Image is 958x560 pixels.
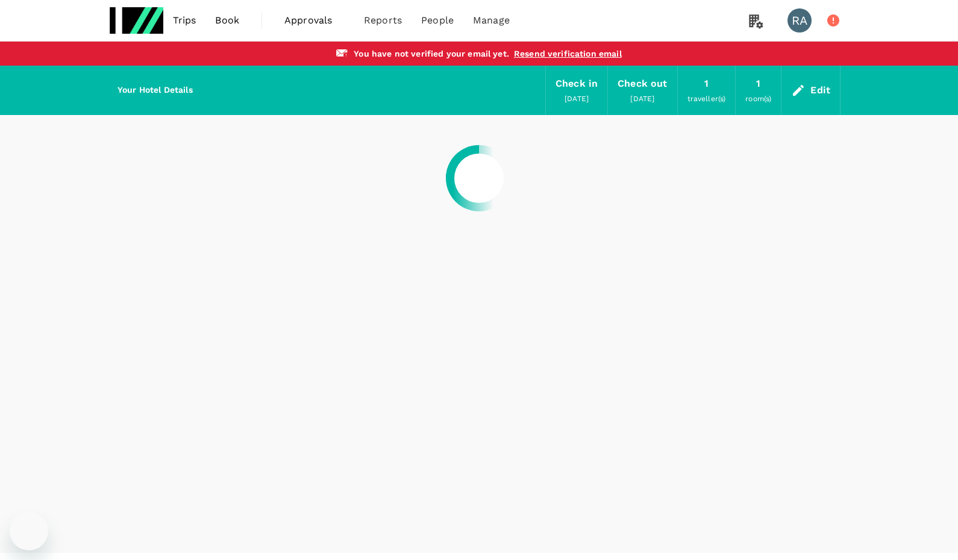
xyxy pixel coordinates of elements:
[810,82,830,99] div: Edit
[704,75,709,92] div: 1
[473,13,510,28] span: Manage
[108,7,163,34] img: Regina Test
[284,13,345,28] span: Approvals
[336,49,349,58] img: email-alert
[630,95,654,103] span: [DATE]
[354,49,509,58] span: You have not verified your email yet .
[117,84,193,97] h6: Your Hotel Details
[618,75,667,92] div: Check out
[364,13,402,28] span: Reports
[514,49,622,58] a: Resend verification email
[10,512,48,550] iframe: Button to launch messaging window
[421,13,454,28] span: People
[215,13,239,28] span: Book
[565,95,589,103] span: [DATE]
[787,8,812,33] div: RA
[687,95,726,103] span: traveller(s)
[745,95,771,103] span: room(s)
[756,75,760,92] div: 1
[556,75,598,92] div: Check in
[173,13,196,28] span: Trips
